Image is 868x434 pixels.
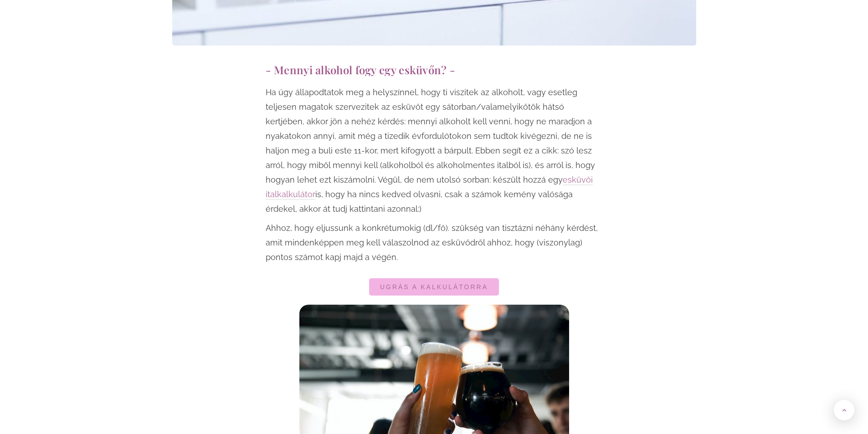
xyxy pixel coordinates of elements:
h2: - Mennyi alkohol fogy egy esküvőn? - [266,64,603,76]
a: esküvői italkalkulátor [266,175,593,200]
p: Ha úgy állapodtatok meg a helyszínnel, hogy ti viszitek az alkoholt, vagy esetleg teljesen magato... [266,85,603,216]
a: Ugrás a kalkulátorra [369,278,499,296]
p: Ahhoz, hogy eljussunk a konkrétumokig (dl/fő). szükség van tisztázni néhány kérdést, amit mindenk... [266,221,603,265]
span: Ugrás a kalkulátorra [380,284,488,290]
